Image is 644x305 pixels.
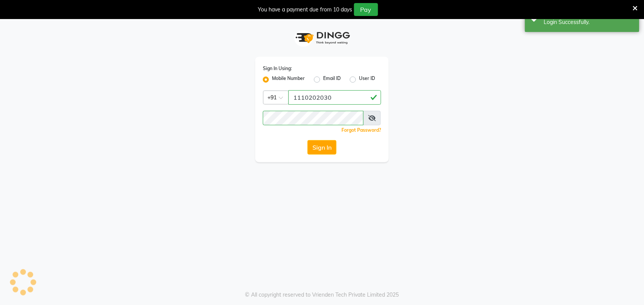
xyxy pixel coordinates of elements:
a: Forgot Password? [341,127,381,133]
div: You have a payment due from 10 days [258,6,353,14]
div: Login Successfully. [544,18,634,26]
input: Username [288,90,381,105]
input: Username [263,111,364,125]
label: Mobile Number [272,75,305,84]
button: Sign In [308,140,336,155]
label: Email ID [323,75,341,84]
label: Sign In Using: [263,65,292,72]
img: logo1.svg [291,27,353,49]
label: User ID [359,75,375,84]
button: Pay [354,3,378,16]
